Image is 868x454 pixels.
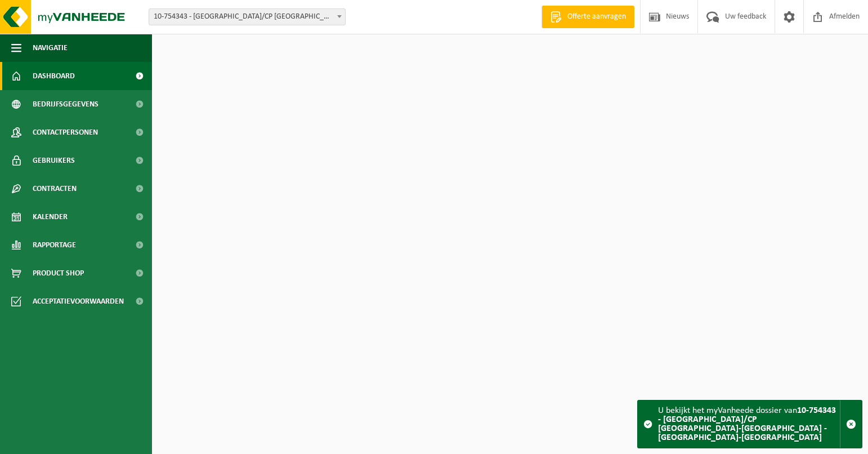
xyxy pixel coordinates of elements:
span: Dashboard [33,62,75,90]
span: 10-754343 - MIWA/CP NIEUWKERKEN-WAAS - NIEUWKERKEN-WAAS [149,8,346,25]
span: 10-754343 - MIWA/CP NIEUWKERKEN-WAAS - NIEUWKERKEN-WAAS [149,9,345,25]
span: Offerte aanvragen [565,11,629,23]
span: Bedrijfsgegevens [33,90,99,118]
span: Contactpersonen [33,118,98,146]
strong: 10-754343 - [GEOGRAPHIC_DATA]/CP [GEOGRAPHIC_DATA]-[GEOGRAPHIC_DATA] - [GEOGRAPHIC_DATA]-[GEOGRAP... [658,406,836,442]
span: Rapportage [33,231,76,259]
span: Product Shop [33,259,84,287]
span: Kalender [33,203,68,231]
div: U bekijkt het myVanheede dossier van [658,400,840,448]
span: Navigatie [33,34,68,62]
span: Acceptatievoorwaarden [33,287,124,315]
span: Gebruikers [33,146,75,175]
span: Contracten [33,175,77,203]
a: Offerte aanvragen [542,6,634,28]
